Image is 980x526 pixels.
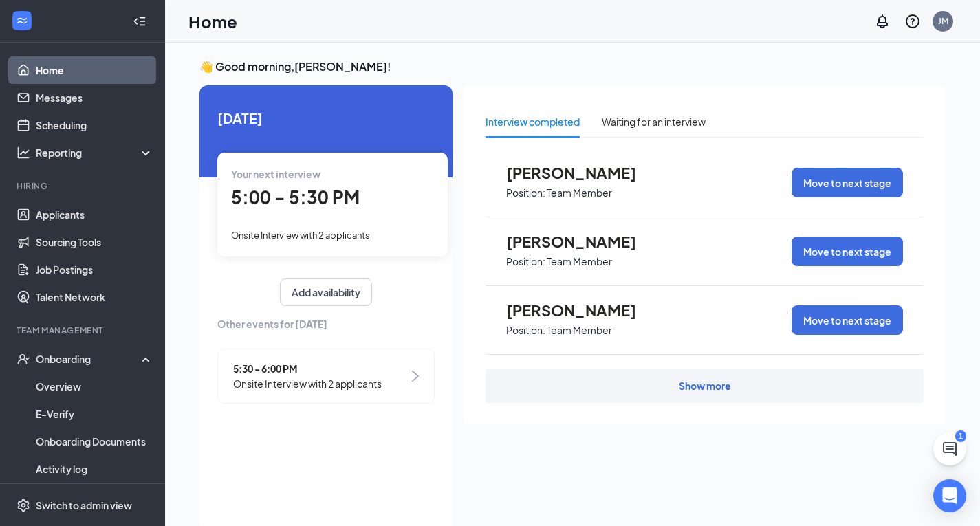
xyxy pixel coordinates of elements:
div: Team Management [17,325,151,336]
p: Team Member [547,255,612,268]
div: Waiting for an interview [602,114,706,129]
div: Reporting [36,146,154,160]
svg: Collapse [133,14,146,28]
a: Messages [36,84,153,111]
span: [PERSON_NAME] [506,164,657,182]
a: Home [36,56,153,84]
svg: UserCheck [17,352,30,366]
span: Onsite Interview with 2 applicants [233,376,382,391]
div: Switch to admin view [36,498,132,512]
span: Onsite Interview with 2 applicants [231,230,370,241]
button: Move to next stage [792,168,903,197]
div: Hiring [17,180,151,192]
span: 5:30 - 6:00 PM [233,361,382,376]
span: [PERSON_NAME] [506,301,657,319]
h1: Home [188,10,237,33]
span: Other events for [DATE] [217,316,435,331]
div: JM [938,15,948,27]
a: Talent Network [36,283,153,311]
span: [DATE] [217,107,435,129]
svg: Notifications [874,13,891,30]
a: Scheduling [36,111,153,139]
svg: WorkstreamLogo [15,14,29,28]
button: Add availability [280,278,372,306]
button: Move to next stage [792,237,903,266]
div: Open Intercom Messenger [933,479,966,512]
p: Position: [506,255,545,268]
svg: QuestionInfo [904,13,921,30]
button: ChatActive [933,432,966,465]
p: Team Member [547,324,612,337]
a: Activity log [36,455,153,483]
div: 1 [955,430,966,442]
a: E-Verify [36,400,153,428]
a: Sourcing Tools [36,228,153,256]
button: Move to next stage [792,305,903,335]
span: [PERSON_NAME] [506,232,657,250]
a: Onboarding Documents [36,428,153,455]
h3: 👋 Good morning, [PERSON_NAME] ! [199,59,946,74]
div: Onboarding [36,352,142,366]
a: Job Postings [36,256,153,283]
p: Position: [506,324,545,337]
svg: Analysis [17,146,30,160]
span: Your next interview [231,168,320,180]
a: Applicants [36,201,153,228]
div: Interview completed [486,114,580,129]
p: Team Member [547,186,612,199]
span: 5:00 - 5:30 PM [231,186,360,208]
svg: Settings [17,498,30,512]
a: Overview [36,373,153,400]
div: Show more [679,379,731,393]
p: Position: [506,186,545,199]
svg: ChatActive [941,441,958,457]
